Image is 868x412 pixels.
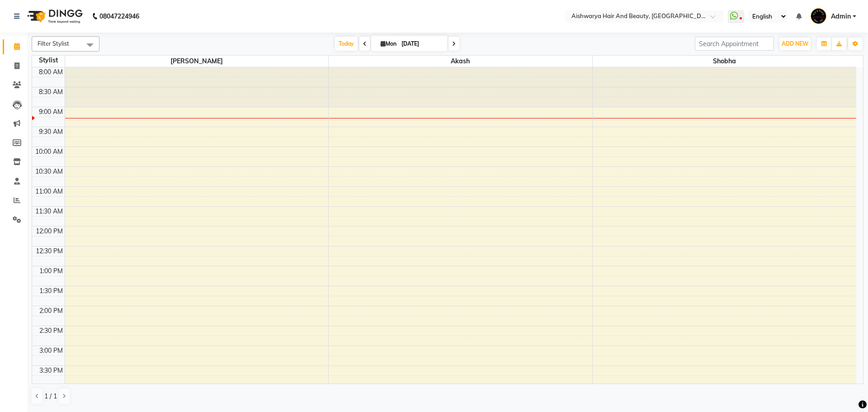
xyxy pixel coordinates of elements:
div: 12:30 PM [34,246,65,256]
input: 2025-09-01 [399,37,444,51]
span: Mon [378,40,399,47]
div: 2:30 PM [38,326,65,336]
span: Today [335,37,358,51]
div: 3:00 PM [38,346,65,355]
div: 1:00 PM [38,266,65,276]
b: 08047224946 [99,4,139,29]
div: 11:30 AM [33,207,65,216]
span: Filter Stylist [38,40,69,47]
div: 3:30 PM [38,366,65,375]
span: Akash [329,56,592,67]
span: 1 / 1 [44,392,57,401]
button: ADD NEW [779,38,811,50]
div: 8:00 AM [37,67,65,77]
img: Admin [811,8,826,24]
span: ADD NEW [782,40,808,47]
img: logo [23,4,85,29]
iframe: chat widget [830,376,859,403]
span: Shobha [593,56,856,67]
span: [PERSON_NAME] [65,56,329,67]
div: 10:00 AM [33,147,65,156]
div: Stylist [32,56,65,65]
div: 12:00 PM [34,227,65,236]
div: 1:30 PM [38,286,65,296]
div: 9:00 AM [37,107,65,117]
div: 11:00 AM [33,187,65,196]
div: 8:30 AM [37,87,65,97]
div: 10:30 AM [33,167,65,176]
div: 2:00 PM [38,306,65,316]
div: 9:30 AM [37,127,65,137]
span: Admin [831,12,851,21]
input: Search Appointment [695,37,774,51]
